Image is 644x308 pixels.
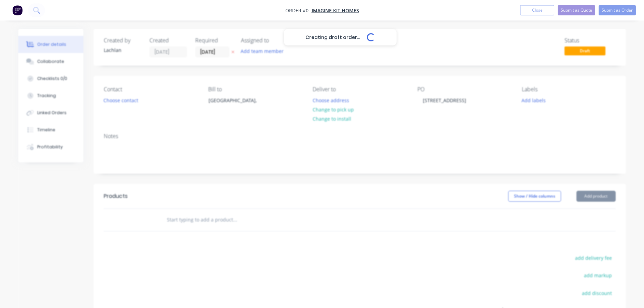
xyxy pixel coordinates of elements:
img: Factory [12,5,23,15]
button: Submit as Order [599,5,636,15]
div: Creating draft order... [284,29,397,45]
button: Close [520,5,554,15]
button: Submit as Quote [558,5,595,15]
a: Imagine Kit Homes [312,7,359,14]
span: Order #0 - [285,7,312,14]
